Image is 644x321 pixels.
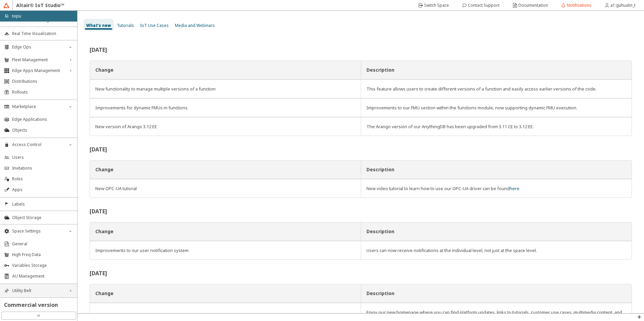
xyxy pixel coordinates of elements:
[361,61,632,79] th: Description
[12,288,65,293] span: Utility Belt
[140,23,169,28] span: IoT Use Cases
[366,85,626,93] div: This feature allows users to create different versions of a function and easily access earlier ve...
[12,79,73,84] span: Distributions
[95,312,355,320] div: New Home Page design
[12,128,73,133] span: Objects
[12,68,65,73] span: Edge Apps Management
[90,160,361,179] th: Change
[90,47,632,52] h2: [DATE]
[12,104,65,109] span: Marketplace
[12,228,65,234] span: Space Settings
[175,23,215,28] span: Media and Webinars
[361,222,632,241] th: Description
[366,185,626,192] div: New video tutorial to learn how to use our OPC-UA driver can be found .
[90,147,632,152] h2: [DATE]
[90,209,632,214] h2: [DATE]
[12,252,73,257] span: High Freq Data
[12,57,65,63] span: Fleet Management
[366,104,626,111] div: Improvements to our FMU section within the functions module, now supporting dynamic FMU execution.
[12,166,73,171] span: Invitations
[90,271,632,276] h2: [DATE]
[90,61,361,79] th: Change
[12,31,73,36] span: Real Time Visualization
[366,247,626,254] div: Users can now receive notifications at the individual level, not just at the space level.
[361,284,632,303] th: Description
[90,284,361,303] th: Change
[95,185,355,192] div: New OPC-UA tutorial
[12,241,73,247] span: General
[86,23,111,28] span: What’s new
[95,104,355,111] div: Improvements for dynamic FMUs in functions
[366,123,626,130] div: The Arango version of our AnythingDB has been upgraded from 3.11 CE to 3.12 EE.
[12,202,73,207] span: Labels
[12,117,73,122] span: Edge Applications
[90,222,361,241] th: Change
[510,185,519,191] a: here
[12,90,73,95] span: Rollouts
[12,187,73,192] span: Apps
[12,274,73,279] span: AU Management
[12,142,65,147] span: Access Control
[12,13,21,19] p: topu
[117,23,134,28] span: Tutorials
[12,155,73,160] span: Users
[95,247,355,254] div: Improvements to our user notification system
[12,215,73,220] span: Object Storage
[12,176,73,182] span: Roles
[95,123,355,130] div: New version of Arango 3.12 EE
[12,44,65,50] span: Edge Ops
[361,160,632,179] th: Description
[12,263,73,268] span: Variables Storage
[95,85,355,93] div: New functionality to manage multiple versions of a function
